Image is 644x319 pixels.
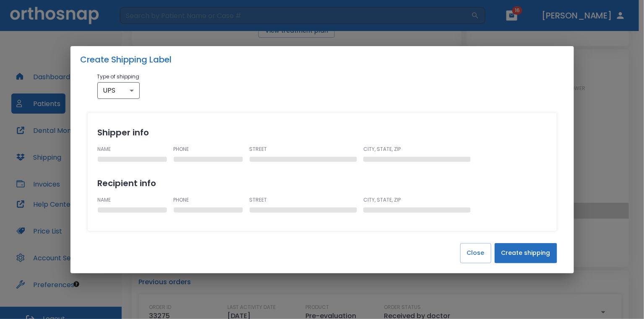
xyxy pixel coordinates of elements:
[174,145,243,153] p: PHONE
[97,73,140,80] p: Type of shipping
[460,243,491,263] button: Close
[363,145,471,153] p: CITY, STATE, ZIP
[250,196,357,204] p: STREET
[98,145,167,153] p: NAME
[70,46,574,73] h2: Create Shipping Label
[98,177,547,189] h2: Recipient info
[98,196,167,204] p: NAME
[97,82,140,99] div: UPS
[174,196,243,204] p: PHONE
[98,126,547,139] h2: Shipper info
[495,243,557,263] button: Create shipping
[250,145,357,153] p: STREET
[363,196,471,204] p: CITY, STATE, ZIP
